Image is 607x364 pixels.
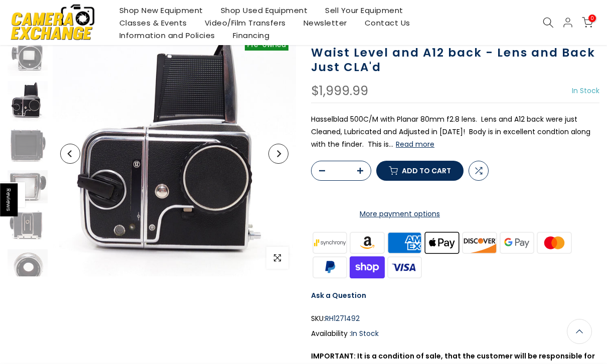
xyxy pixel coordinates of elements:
[8,170,48,203] img: Hasselblad 500C/M with Planar 80mm - Waist Level and A12 back - Lens and Back Just CLA'd Medium F...
[196,17,294,29] a: Video/Film Transfers
[212,4,317,17] a: Shop Used Equipment
[60,144,80,164] button: Previous
[311,255,349,279] img: paypal
[8,208,48,244] img: Hasselblad 500C/M with Planar 80mm - Waist Level and A12 back - Lens and Back Just CLA'd Medium F...
[311,327,599,340] div: Availability :
[349,230,386,255] img: amazon payments
[317,4,412,17] a: Sell Your Equipment
[110,4,212,17] a: Shop New Equipment
[8,81,48,122] img: Hasselblad 500C/M with Planar 80mm - Waist Level and A12 back - Lens and Back Just CLA'd Medium F...
[311,230,349,255] img: synchrony
[311,113,599,151] p: Hasselblad 500C/M with Planar 80mm f2.8 lens. Lens and A12 back were just Cleaned, Lubricated and...
[311,312,599,325] div: SKU:
[325,312,360,325] span: RH1271492
[53,31,296,276] img: Hasselblad 500C/M with Planar 80mm - Waist Level and A12 back - Lens and Back Just CLA'd Medium F...
[268,144,288,164] button: Next
[536,230,573,255] img: master
[572,86,599,96] span: In Stock
[498,230,536,255] img: google pay
[461,230,499,255] img: discover
[351,328,379,338] span: In Stock
[110,17,196,29] a: Classes & Events
[376,161,464,181] button: Add to cart
[224,29,278,42] a: Financing
[386,255,423,279] img: visa
[582,17,593,28] a: 0
[311,290,366,300] a: Ask a Question
[8,24,48,77] img: Hasselblad 500C/M with Planar 80mm - Waist Level and A12 back - Lens and Back Just CLA'd Medium F...
[356,17,419,29] a: Contact Us
[8,249,48,287] img: Hasselblad 500C/M with Planar 80mm - Waist Level and A12 back - Lens and Back Just CLA'd Medium F...
[402,167,451,174] span: Add to cart
[311,208,489,220] a: More payment options
[311,31,599,75] h1: Hasselblad 500C/M with Planar 80mm - Waist Level and A12 back - Lens and Back Just CLA'd
[423,230,461,255] img: apple pay
[588,15,596,22] span: 0
[294,17,356,29] a: Newsletter
[110,29,224,42] a: Information and Policies
[349,255,386,279] img: shopify pay
[386,230,423,255] img: american express
[8,127,48,165] img: Hasselblad 500C/M with Planar 80mm - Waist Level and A12 back - Lens and Back Just CLA'd Medium F...
[311,85,368,98] div: $1,999.99
[567,319,592,344] a: Back to the top
[396,140,434,149] button: Read more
